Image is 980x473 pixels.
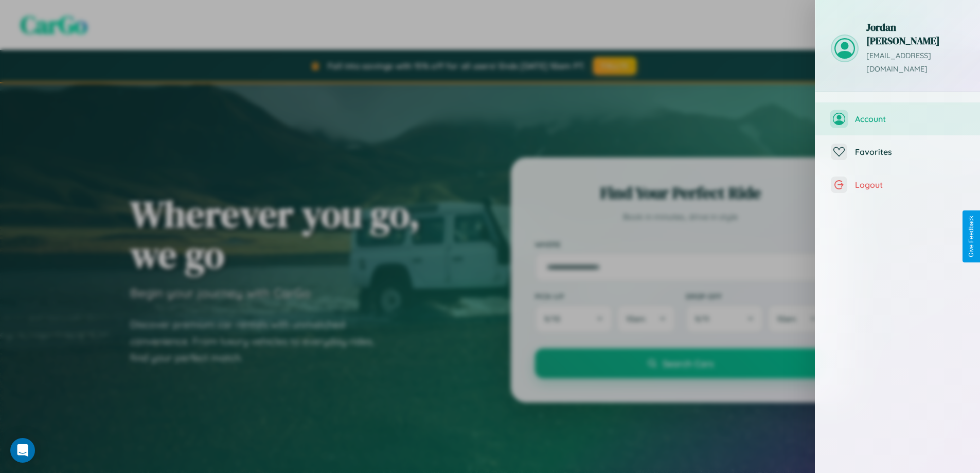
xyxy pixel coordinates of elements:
[855,114,965,124] span: Account
[855,180,965,190] span: Logout
[866,49,965,76] p: [EMAIL_ADDRESS][DOMAIN_NAME]
[855,147,965,157] span: Favorites
[968,216,975,257] div: Give Feedback
[815,135,980,168] button: Favorites
[10,438,35,463] div: Open Intercom Messenger
[815,102,980,135] button: Account
[866,21,965,47] h3: Jordan [PERSON_NAME]
[815,168,980,201] button: Logout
